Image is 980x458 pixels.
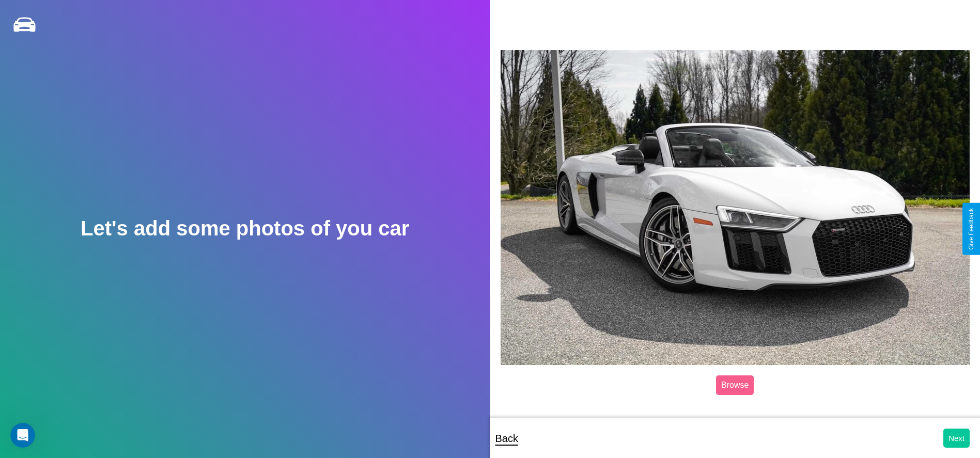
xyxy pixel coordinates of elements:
iframe: Intercom live chat [10,423,35,448]
label: Browse [716,375,754,395]
button: Next [943,429,970,448]
img: posted [501,50,970,365]
h2: Let's add some photos of you car [81,217,409,240]
div: Give Feedback [968,208,975,250]
p: Back [495,429,518,448]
